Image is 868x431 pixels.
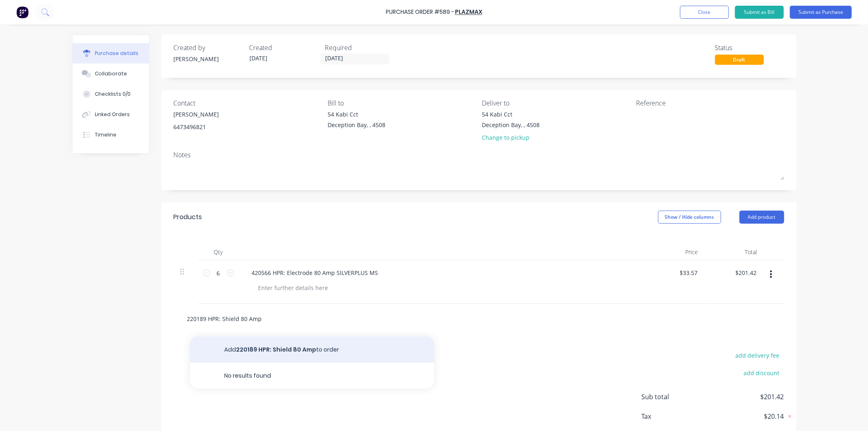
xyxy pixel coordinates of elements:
[482,121,540,129] div: Deception Bay, , 4508
[174,123,219,131] div: 6473496821
[249,43,319,53] div: Created
[95,50,138,57] div: Purchase details
[72,125,149,145] button: Timeline
[642,392,703,402] span: Sub total
[703,411,784,421] span: $20.14
[790,6,852,19] button: Submit as Purchase
[646,244,705,260] div: Price
[325,43,394,53] div: Required
[715,55,764,65] div: Draft
[705,244,764,260] div: Total
[739,367,784,378] button: add discount
[190,336,434,363] button: Add220189 HPR: Shield 80 Ampto order
[386,8,454,17] div: Purchase Order #589 -
[739,211,784,224] button: Add product
[328,110,385,119] div: 54 Kabi Cct
[680,6,729,19] button: Close
[198,244,239,260] div: Qty
[482,133,540,142] div: Change to pickup
[95,70,127,77] div: Collaborate
[715,43,784,53] div: Status
[174,110,219,119] div: [PERSON_NAME]
[636,98,784,108] div: Reference
[72,104,149,125] button: Linked Orders
[174,55,243,63] div: [PERSON_NAME]
[642,411,703,421] span: Tax
[703,392,784,402] span: $201.42
[482,110,540,119] div: 54 Kabi Cct
[731,350,784,361] button: add delivery fee
[95,131,116,139] div: Timeline
[72,64,149,84] button: Collaborate
[455,8,482,16] a: Plazmax
[658,211,721,224] button: Show / Hide columns
[174,98,322,108] div: Contact
[245,267,385,279] div: 420566 HPR: Electrode 80 Amp SILVERPLUS MS
[174,43,243,53] div: Created by
[735,6,784,19] button: Submit as Bill
[174,212,202,222] div: Products
[72,43,149,64] button: Purchase details
[95,90,131,98] div: Checklists 0/0
[187,310,350,327] input: Start typing to add a product...
[95,111,130,118] div: Linked Orders
[72,84,149,104] button: Checklists 0/0
[16,6,28,18] img: Factory
[482,98,630,108] div: Deliver to
[328,98,476,108] div: Bill to
[328,121,385,129] div: Deception Bay, , 4508
[174,150,784,160] div: Notes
